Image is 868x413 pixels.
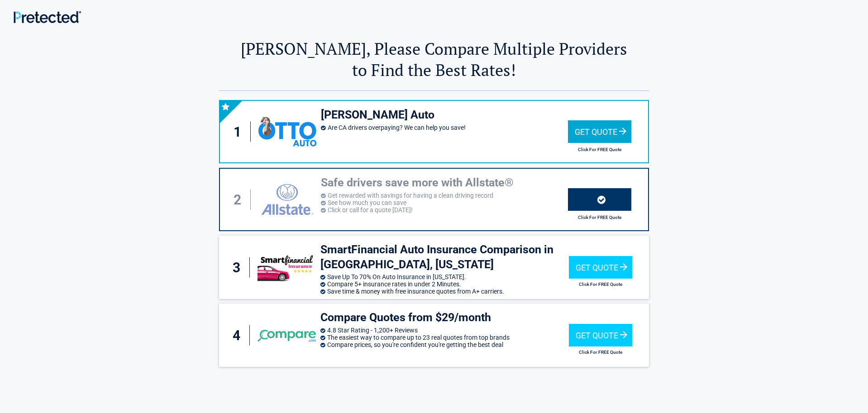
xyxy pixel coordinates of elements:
div: Get Quote [569,256,632,279]
img: allstate's logo [260,184,315,215]
img: smartfinancial's logo [258,253,316,281]
li: Click or call for a quote [DATE]! [321,206,568,214]
h3: [PERSON_NAME] Auto [321,108,568,123]
div: 2 [229,190,251,210]
h2: Click For FREE Quote [569,350,632,355]
h2: Click For FREE Quote [568,215,631,220]
h2: [PERSON_NAME], Please Compare Multiple Providers to Find the Best Rates! [219,38,649,81]
div: 1 [229,122,251,142]
li: 4.8 Star Rating - 1,200+ Reviews [320,327,568,334]
img: Main Logo [14,11,81,23]
h2: Click For FREE Quote [569,282,632,287]
li: The easiest way to compare up to 23 real quotes from top brands [320,334,568,341]
img: ottoinsurance's logo [258,117,316,147]
li: See how much you can save [321,199,568,206]
h3: SmartFinancial Auto Insurance Comparison in [GEOGRAPHIC_DATA], [US_STATE] [320,242,568,272]
img: compare's logo [258,329,316,342]
li: Save Up To 70% On Auto Insurance in [US_STATE]. [320,273,568,280]
li: Save time & money with free insurance quotes from A+ carriers. [320,288,568,295]
div: 4 [228,325,250,346]
h2: Click For FREE Quote [568,147,631,152]
div: 3 [228,257,250,278]
div: Get Quote [569,324,632,347]
li: Compare 5+ insurance rates in under 2 Minutes. [320,280,568,288]
li: Get rewarded with savings for having a clean driving record [321,192,568,199]
li: Are CA drivers overpaying? We can help you save! [321,124,568,131]
li: Compare prices, so you're confident you're getting the best deal [320,341,568,348]
h3: Safe drivers save more with Allstate® [321,176,568,190]
div: Get Quote [568,120,631,143]
h3: Compare Quotes from $29/month [320,310,568,325]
